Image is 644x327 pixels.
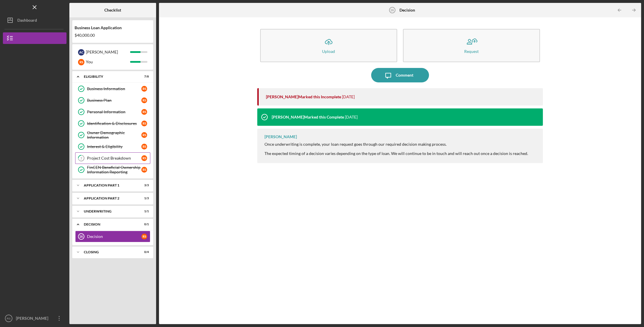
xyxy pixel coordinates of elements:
text: RS [7,317,10,320]
div: Comment [395,68,413,82]
button: Upload [260,29,397,62]
div: Request [464,49,479,53]
div: R S [141,121,147,126]
div: R S [141,86,147,92]
a: 16DecisionRS [75,231,150,242]
a: Personal InformationRS [75,106,150,118]
div: Project Cost Breakdown [87,156,141,160]
div: Decision [84,223,134,226]
div: R S [141,97,147,103]
div: [PERSON_NAME] Marked this Incomplete [266,95,341,99]
b: Checklist [104,8,121,12]
time: 2025-08-26 21:50 [345,115,358,119]
div: R S [141,155,147,161]
button: Comment [371,68,429,82]
div: Eligibility [84,75,134,78]
div: Once underwriting is complete, your loan request goes through our required decision making proces... [264,142,528,156]
tspan: 7 [80,156,82,160]
div: 1 / 1 [138,210,149,213]
div: Personal Information [87,110,141,114]
div: Owner Demographic Information [87,130,141,140]
b: Decision [399,8,415,12]
div: Closing [84,250,134,254]
div: [PERSON_NAME] Marked this Complete [272,115,344,119]
button: RS[PERSON_NAME] [3,313,66,324]
div: A C [78,49,84,56]
div: Business Plan [87,98,141,103]
div: [PERSON_NAME] [264,134,297,139]
div: R S [141,234,147,239]
a: FinCEN Beneficial Ownership Information ReportingRS [75,164,150,175]
a: Interest & EligibilityRS [75,141,150,152]
time: 2025-09-17 21:08 [342,95,355,99]
div: You [86,57,130,67]
div: Business Loan Application [75,25,151,30]
div: Decision [87,234,141,239]
div: Application Part 2 [84,197,134,200]
div: R S [141,144,147,149]
tspan: 16 [79,235,83,238]
div: Upload [322,49,335,53]
div: Underwriting [84,210,134,213]
div: [PERSON_NAME] [14,313,52,326]
div: [PERSON_NAME] [86,47,130,57]
div: Identification & Disclosures [87,121,141,126]
div: Dashboard [17,14,37,27]
div: 7 / 8 [138,75,149,78]
div: R S [78,59,84,65]
div: FinCEN Beneficial Ownership Information Reporting [87,165,141,174]
a: Business InformationRS [75,83,150,95]
div: R S [141,167,147,173]
div: 0 / 1 [138,223,149,226]
div: Interest & Eligibility [87,144,141,149]
div: 1 / 3 [138,197,149,200]
tspan: 16 [390,8,394,12]
a: Owner Demographic InformationRS [75,129,150,141]
button: Request [403,29,540,62]
div: $40,000.00 [75,33,151,38]
button: Dashboard [3,14,66,26]
div: R S [141,132,147,138]
div: 3 / 3 [138,184,149,187]
a: Business PlanRS [75,95,150,106]
div: R S [141,109,147,115]
div: Application Part 1 [84,184,134,187]
div: 0 / 4 [138,250,149,254]
a: Identification & DisclosuresRS [75,118,150,129]
a: 7Project Cost BreakdownRS [75,152,150,164]
div: Business Information [87,86,141,91]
